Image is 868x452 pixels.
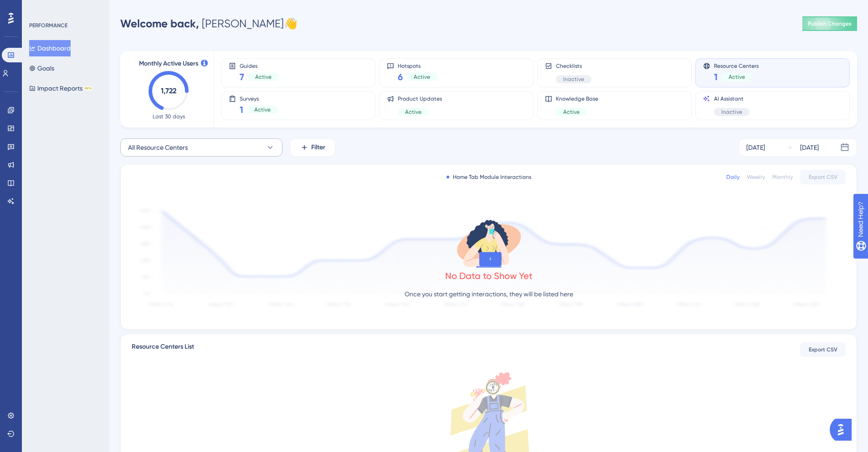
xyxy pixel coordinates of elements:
[254,106,271,113] span: Active
[714,71,718,83] span: 1
[398,71,403,83] span: 6
[809,346,837,353] span: Export CSV
[800,170,846,184] button: Export CSV
[405,108,421,116] span: Active
[120,17,199,30] span: Welcome back,
[772,173,793,181] div: Monthly
[240,103,243,116] span: 1
[830,416,857,443] iframe: UserGuiding AI Assistant Launcher
[414,73,430,81] span: Active
[556,95,598,102] span: Knowledge Base
[747,173,765,181] div: Weekly
[445,269,533,282] div: No Data to Show Yet
[311,142,325,153] span: Filter
[120,16,298,31] div: [PERSON_NAME] 👋
[84,86,92,91] div: BETA
[29,22,67,29] div: PERFORMANCE
[563,76,584,83] span: Inactive
[153,113,185,120] span: Last 30 days
[800,142,819,153] div: [DATE]
[132,341,194,358] span: Resource Centers List
[447,173,531,181] div: Home Tab Module Interactions
[240,95,278,102] span: Surveys
[161,86,176,95] text: 1,722
[746,142,765,153] div: [DATE]
[405,289,573,300] p: Once you start getting interactions, they will be listed here
[808,20,852,27] span: Publish Changes
[29,80,92,96] button: Impact ReportsBETA
[398,95,442,102] span: Product Updates
[398,62,437,69] span: Hotspots
[21,2,57,13] span: Need Help?
[255,73,272,81] span: Active
[240,62,279,69] span: Guides
[120,138,282,157] button: All Resource Centers
[29,40,71,56] button: Dashboard
[290,138,335,157] button: Filter
[721,108,742,116] span: Inactive
[714,62,759,69] span: Resource Centers
[726,173,740,181] div: Daily
[139,58,198,69] span: Monthly Active Users
[800,342,846,357] button: Export CSV
[809,173,837,181] span: Export CSV
[29,60,54,76] button: Goals
[128,142,188,153] span: All Resource Centers
[729,73,745,81] span: Active
[556,62,591,70] span: Checklists
[802,16,857,31] button: Publish Changes
[240,71,244,83] span: 7
[714,95,750,102] span: AI Assistant
[563,108,580,116] span: Active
